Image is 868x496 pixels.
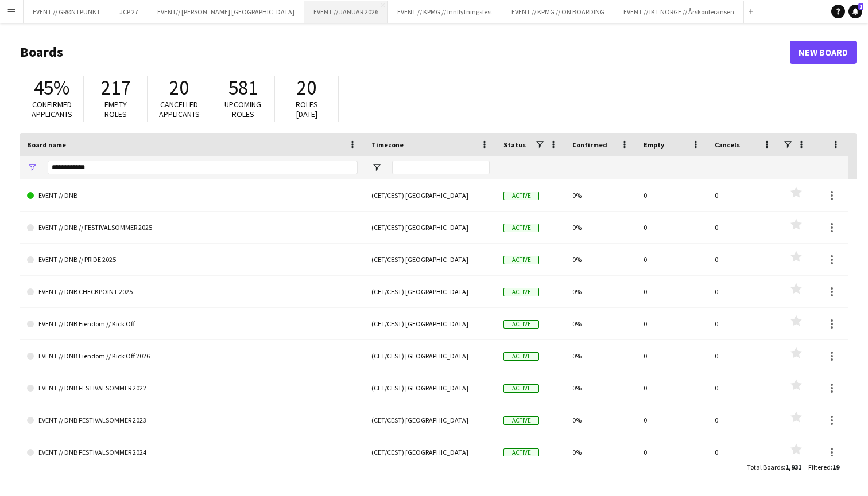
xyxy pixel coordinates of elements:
[27,404,358,436] a: EVENT // DNB FESTIVALSOMMER 2023
[637,372,708,404] div: 0
[708,244,779,275] div: 0
[637,340,708,372] div: 0
[297,75,316,100] span: 20
[32,99,72,119] span: Confirmed applicants
[565,372,637,404] div: 0%
[848,5,862,18] a: 1
[34,75,69,100] span: 45%
[565,212,637,243] div: 0%
[747,456,801,478] div: :
[48,161,358,174] input: Board name Filter Input
[858,3,863,10] span: 1
[27,340,358,372] a: EVENT // DNB Eiendom // Kick Off 2026
[572,140,607,149] span: Confirmed
[304,1,388,23] button: EVENT // JANUAR 2026
[27,436,358,468] a: EVENT // DNB FESTIVALSOMMER 2024
[365,179,497,211] div: (CET/CEST) [GEOGRAPHIC_DATA]
[565,179,637,211] div: 0%
[24,1,110,23] button: EVENT // GRØNTPUNKT
[503,288,539,296] span: Active
[708,276,779,307] div: 0
[365,212,497,243] div: (CET/CEST) [GEOGRAPHIC_DATA]
[392,161,490,174] input: Timezone Filter Input
[503,256,539,264] span: Active
[365,244,497,275] div: (CET/CEST) [GEOGRAPHIC_DATA]
[104,99,127,119] span: Empty roles
[502,1,614,23] button: EVENT // KPMG // ON BOARDING
[565,436,637,468] div: 0%
[228,75,258,100] span: 581
[637,179,708,211] div: 0
[503,320,539,329] span: Active
[110,1,148,23] button: JCP 27
[565,244,637,275] div: 0%
[371,140,404,149] span: Timezone
[365,340,497,372] div: (CET/CEST) [GEOGRAPHIC_DATA]
[790,41,857,64] a: New Board
[148,1,304,23] button: EVENT// [PERSON_NAME] [GEOGRAPHIC_DATA]
[388,1,502,23] button: EVENT // KPMG // Innflytningsfest
[808,463,831,471] span: Filtered
[101,75,130,100] span: 217
[365,436,497,468] div: (CET/CEST) [GEOGRAPHIC_DATA]
[637,244,708,275] div: 0
[637,212,708,243] div: 0
[27,140,66,149] span: Board name
[637,308,708,339] div: 0
[708,436,779,468] div: 0
[365,276,497,307] div: (CET/CEST) [GEOGRAPHIC_DATA]
[565,276,637,307] div: 0%
[637,436,708,468] div: 0
[503,416,539,425] span: Active
[365,372,497,404] div: (CET/CEST) [GEOGRAPHIC_DATA]
[224,99,261,119] span: Upcoming roles
[785,463,801,471] span: 1,931
[27,212,358,244] a: EVENT // DNB // FESTIVALSOMMER 2025
[637,404,708,436] div: 0
[371,162,382,173] button: Open Filter Menu
[27,372,358,404] a: EVENT // DNB FESTIVALSOMMER 2022
[27,308,358,340] a: EVENT // DNB Eiendom // Kick Off
[503,352,539,361] span: Active
[159,99,200,119] span: Cancelled applicants
[708,404,779,436] div: 0
[708,179,779,211] div: 0
[715,140,740,149] span: Cancels
[708,340,779,372] div: 0
[365,404,497,436] div: (CET/CEST) [GEOGRAPHIC_DATA]
[565,340,637,372] div: 0%
[503,448,539,457] span: Active
[27,179,358,212] a: EVENT // DNB
[708,212,779,243] div: 0
[708,308,779,339] div: 0
[503,384,539,393] span: Active
[20,44,790,61] h1: Boards
[503,224,539,232] span: Active
[27,162,37,173] button: Open Filter Menu
[808,456,839,478] div: :
[644,140,664,149] span: Empty
[296,99,318,119] span: Roles [DATE]
[365,308,497,339] div: (CET/CEST) [GEOGRAPHIC_DATA]
[169,75,189,100] span: 20
[708,372,779,404] div: 0
[503,192,539,200] span: Active
[637,276,708,307] div: 0
[614,1,744,23] button: EVENT // IKT NORGE // Årskonferansen
[503,140,526,149] span: Status
[565,308,637,339] div: 0%
[832,463,839,471] span: 19
[27,276,358,308] a: EVENT // DNB CHECKPOINT 2025
[565,404,637,436] div: 0%
[747,463,784,471] span: Total Boards
[27,244,358,276] a: EVENT // DNB // PRIDE 2025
